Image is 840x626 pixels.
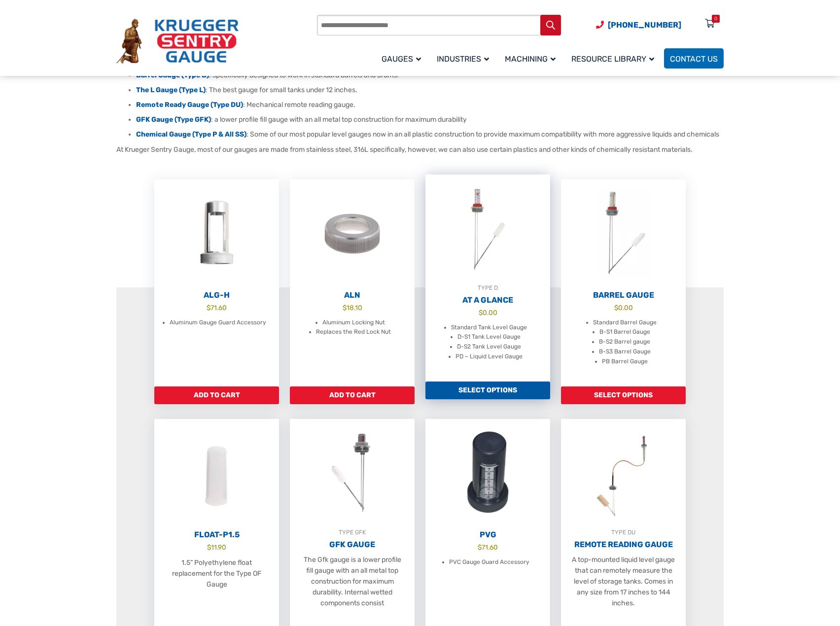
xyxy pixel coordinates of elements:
[499,47,565,70] a: Machining
[457,332,521,342] li: D-S1 Tank Level Gauge
[571,555,676,609] p: A top-mounted liquid level gauge that can remotely measure the level of storage tanks. Comes in a...
[290,179,415,288] img: ALN
[154,290,279,300] h2: ALG-H
[154,386,279,404] a: Add to cart: “ALG-H”
[136,115,724,125] li: : a lower profile fill gauge with an all metal top construction for maximum durability
[136,100,724,110] li: : Mechanical remote reading gauge.
[561,386,686,404] a: Add to cart: “Barrel Gauge”
[207,304,210,312] span: $
[376,47,431,70] a: Gauges
[425,419,550,527] img: PVG
[561,179,686,288] img: Barrel Gauge
[561,290,686,300] h2: Barrel Gauge
[154,179,279,288] img: ALG-OF
[593,318,657,328] li: Standard Barrel Gauge
[449,557,529,567] li: PVC Gauge Guard Accessory
[154,419,279,527] img: Float-P1.5
[316,327,391,337] li: Replaces the Red Lock Nut
[136,86,206,94] a: The L Gauge (Type L)
[571,54,654,64] span: Resource Library
[599,347,651,357] li: B-S3 Barrel Gauge
[599,337,650,347] li: B-S2 Barrel gauge
[602,357,648,367] li: PB Barrel Gauge
[425,530,550,540] h2: PVG
[382,54,421,64] span: Gauges
[505,54,556,64] span: Machining
[154,419,279,626] a: Float-P1.5 $11.90 1.5” Polyethylene float replacement for the Type OF Gauge
[561,419,686,626] a: TYPE DURemote Reading Gauge A top-mounted liquid level gauge that can remotely measure the level ...
[425,419,550,626] a: PVG $71.60 PVC Gauge Guard Accessory
[561,179,686,386] a: Barrel Gauge $0.00 Standard Barrel Gauge B-S1 Barrel Gauge B-S2 Barrel gauge B-S3 Barrel Gauge PB...
[437,54,489,64] span: Industries
[664,48,724,69] a: Contact Us
[425,174,550,382] a: TYPE DAt A Glance $0.00 Standard Tank Level Gauge D-S1 Tank Level Gauge D-S2 Tank Level Gauge PD ...
[343,304,347,312] span: $
[565,47,664,70] a: Resource Library
[290,540,415,550] h2: GFK Gauge
[136,85,724,95] li: : The best gauge for small tanks under 12 inches.
[136,101,243,109] a: Remote Ready Gauge (Type DU)
[290,386,415,404] a: Add to cart: “ALN”
[300,555,405,609] p: The Gfk gauge is a lower profile fill gauge with an all metal top construction for maximum durabi...
[599,327,650,337] li: B-S1 Barrel Gauge
[136,115,211,124] a: GFK Gauge (Type GFK)
[290,179,415,386] a: ALN $18.10 Aluminum Locking Nut Replaces the Red Lock Nut
[596,19,681,31] a: Phone Number (920) 434-8860
[457,342,521,352] li: D-S2 Tank Level Gauge
[431,47,499,70] a: Industries
[451,323,527,333] li: Standard Tank Level Gauge
[608,20,681,30] span: [PHONE_NUMBER]
[561,540,686,550] h2: Remote Reading Gauge
[425,174,550,283] img: At A Glance
[154,179,279,386] a: ALG-H $71.60 Aluminum Gauge Guard Accessory
[322,318,385,328] li: Aluminum Locking Nut
[116,144,724,155] p: At Krueger Sentry Gauge, most of our gauges are made from stainless steel, 316L specifically, how...
[425,283,550,293] div: TYPE D
[455,352,523,362] li: PD – Liquid Level Gauge
[425,295,550,305] h2: At A Glance
[290,419,415,527] img: GFK Gauge
[164,557,269,590] p: 1.5” Polyethylene float replacement for the Type OF Gauge
[614,304,618,312] span: $
[478,543,498,551] bdi: 71.60
[478,543,482,551] span: $
[425,382,550,399] a: Add to cart: “At A Glance”
[714,15,717,23] div: 0
[207,543,211,551] span: $
[670,54,718,64] span: Contact Us
[479,309,497,316] bdi: 0.00
[290,527,415,537] div: TYPE GFK
[136,130,246,139] a: Chemical Gauge (Type P & All SS)
[170,318,266,328] li: Aluminum Gauge Guard Accessory
[207,543,226,551] bdi: 11.90
[561,419,686,527] img: Remote Reading Gauge
[207,304,227,312] bdi: 71.60
[614,304,633,312] bdi: 0.00
[479,309,483,316] span: $
[561,527,686,537] div: TYPE DU
[290,419,415,626] a: TYPE GFKGFK Gauge The Gfk gauge is a lower profile fill gauge with an all metal top construction ...
[290,290,415,300] h2: ALN
[154,530,279,540] h2: Float-P1.5
[116,19,239,64] img: Krueger Sentry Gauge
[343,304,362,312] bdi: 18.10
[136,130,724,139] li: : Some of our most popular level gauges now in an all plastic construction to provide maximum com...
